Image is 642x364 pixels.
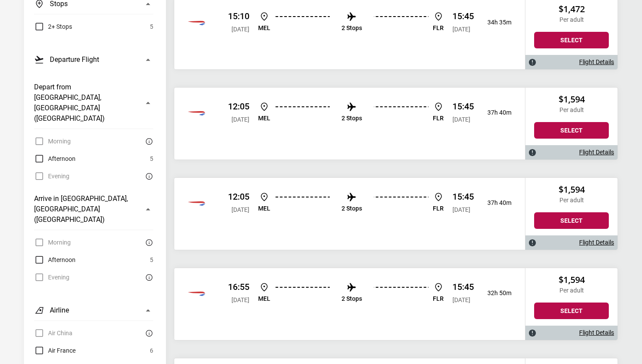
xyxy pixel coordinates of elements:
a: Flight Details [579,58,614,66]
h2: $1,472 [534,4,609,14]
p: FLR [433,205,444,212]
p: 2 Stops [342,24,362,32]
img: Etihad Airways [188,284,205,302]
p: Per adult [534,106,609,114]
img: Etihad Airways [188,14,205,31]
label: Afternoon [34,255,76,265]
button: Select [534,122,609,139]
div: British Airways 12:05 [DATE] MEL 2 Stops FLR 15:45 [DATE] 37h 40m [174,88,525,160]
div: British Airways 16:55 [DATE] MEL 2 Stops FLR 15:45 [DATE] 32h 50m [174,268,525,340]
div: Flight Details [525,235,618,250]
div: Flight Details [525,326,618,340]
p: MEL [258,115,270,122]
a: Flight Details [579,149,614,156]
span: 2+ Stops [48,21,72,32]
div: Flight Details [525,55,618,69]
span: 5 [150,153,153,164]
h3: Airline [50,305,69,316]
h2: $1,594 [534,275,609,285]
p: FLR [433,115,444,122]
button: Airline [34,300,153,321]
p: 15:45 [452,191,474,202]
p: 12:05 [228,101,249,112]
button: Select [534,32,609,48]
p: 15:45 [452,101,474,112]
img: Etihad Airways [188,104,205,121]
h2: $1,594 [534,94,609,105]
button: Select [534,212,609,229]
label: Air France [34,345,76,356]
button: There are currently no flights matching this search criteria. Try removing some search filters. [143,272,153,282]
label: Afternoon [34,153,76,164]
label: 2+ Stops [34,21,72,32]
span: [DATE] [231,116,249,123]
p: 15:10 [228,11,249,21]
span: [DATE] [452,296,470,303]
span: [DATE] [231,206,249,213]
p: 2 Stops [342,115,362,122]
p: 34h 35m [481,19,511,26]
button: There are currently no flights matching this search criteria. Try removing some search filters. [143,328,153,338]
span: Air France [48,345,76,356]
span: Afternoon [48,153,76,164]
p: 2 Stops [342,205,362,212]
span: [DATE] [231,26,249,33]
p: MEL [258,205,270,212]
a: Flight Details [579,329,614,337]
p: MEL [258,295,270,303]
a: Flight Details [579,239,614,246]
button: There are currently no flights matching this search criteria. Try removing some search filters. [143,136,153,146]
p: Per adult [534,287,609,294]
span: 5 [150,255,153,265]
h3: Arrive in [GEOGRAPHIC_DATA], [GEOGRAPHIC_DATA] ([GEOGRAPHIC_DATA]) [34,194,138,225]
h2: $1,594 [534,184,609,195]
div: Flight Details [525,145,618,160]
p: 15:45 [452,11,474,21]
p: 12:05 [228,191,249,202]
span: [DATE] [452,206,470,213]
span: Afternoon [48,255,76,265]
p: Per adult [534,16,609,24]
button: Depart from [GEOGRAPHIC_DATA], [GEOGRAPHIC_DATA] ([GEOGRAPHIC_DATA]) [34,77,153,129]
span: 6 [150,345,153,356]
h3: Depart from [GEOGRAPHIC_DATA], [GEOGRAPHIC_DATA] ([GEOGRAPHIC_DATA]) [34,82,138,124]
span: [DATE] [231,296,249,303]
p: 37h 40m [481,199,511,207]
button: There are currently no flights matching this search criteria. Try removing some search filters. [143,237,153,248]
span: [DATE] [452,116,470,123]
div: British Airways 12:05 [DATE] MEL 2 Stops FLR 15:45 [DATE] 37h 40m [174,178,525,250]
p: 15:45 [452,282,474,292]
button: Select [534,303,609,319]
button: Departure Flight [34,49,153,70]
p: FLR [433,24,444,32]
h3: Departure Flight [50,54,99,65]
p: 16:55 [228,282,249,292]
span: 5 [150,21,153,32]
p: 37h 40m [481,109,511,116]
button: Arrive in [GEOGRAPHIC_DATA], [GEOGRAPHIC_DATA] ([GEOGRAPHIC_DATA]) [34,188,153,230]
button: There are currently no flights matching this search criteria. Try removing some search filters. [143,171,153,181]
span: [DATE] [452,26,470,33]
img: Etihad Airways [188,194,205,211]
p: MEL [258,24,270,32]
p: FLR [433,295,444,303]
p: Per adult [534,197,609,204]
p: 2 Stops [342,295,362,303]
p: 32h 50m [481,289,511,297]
